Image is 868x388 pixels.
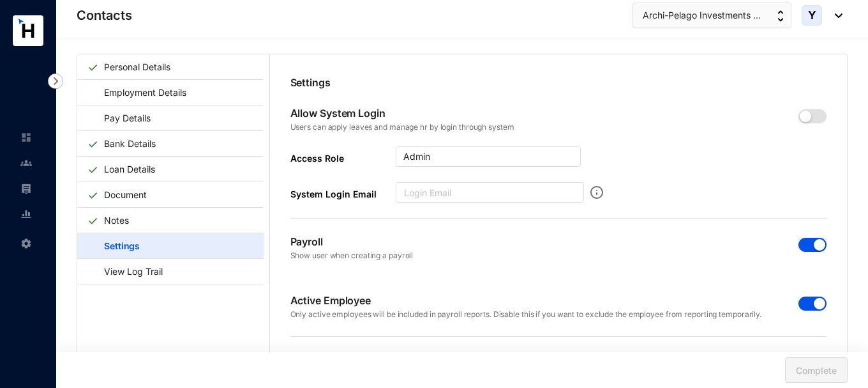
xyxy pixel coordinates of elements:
[290,105,514,146] p: Allow System Login
[99,54,176,80] a: Personal Details
[20,208,32,220] img: report-unselected.e6a6b4230fc7da01f883.svg
[808,10,816,21] span: Y
[48,74,63,89] img: nav-icon-right.af6afadce00d159da59955279c43614e.svg
[87,105,155,131] a: Pay Details
[777,10,784,22] img: up-down-arrow.74152d26bf9780fbf563ca9c90304185.svg
[99,156,160,182] a: Loan Details
[20,183,32,194] img: payroll-unselected.b590312f920e76f0c668.svg
[396,182,584,203] input: System Login Email
[87,258,167,284] a: View Log Trail
[290,75,827,90] p: Settings
[290,146,396,167] label: Access Role
[785,357,848,383] button: Complete
[10,150,41,176] li: Contacts
[290,249,414,262] p: Show user when creating a payroll
[828,13,842,18] img: dropdown-black.8e83cc76930a90b1a4fdb6d089b7bf3a.svg
[87,233,144,259] a: Settings
[20,157,32,169] img: people-unselected.118708e94b43a90eceab.svg
[99,182,152,208] a: Document
[99,207,134,233] a: Notes
[290,308,762,321] p: Only active employees will be included in payroll reports. Disable this if you want to exclude th...
[403,147,573,166] span: Admin
[290,293,762,321] p: Active Employee
[10,176,41,201] li: Payroll
[632,3,791,28] button: Archi-Pelago Investments ...
[87,79,191,105] a: Employment Details
[77,6,132,24] p: Contacts
[20,132,32,143] img: home-unselected.a29eae3204392db15eaf.svg
[99,130,161,157] a: Bank Details
[10,125,41,150] li: Home
[10,201,41,227] li: Reports
[290,121,514,146] p: Users can apply leaves and manage hr by login through system
[590,182,603,203] img: info.ad751165ce926853d1d36026adaaebbf.svg
[290,234,414,262] p: Payroll
[290,182,396,203] label: System Login Email
[20,238,32,249] img: settings-unselected.1febfda315e6e19643a1.svg
[643,8,761,22] span: Archi-Pelago Investments ...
